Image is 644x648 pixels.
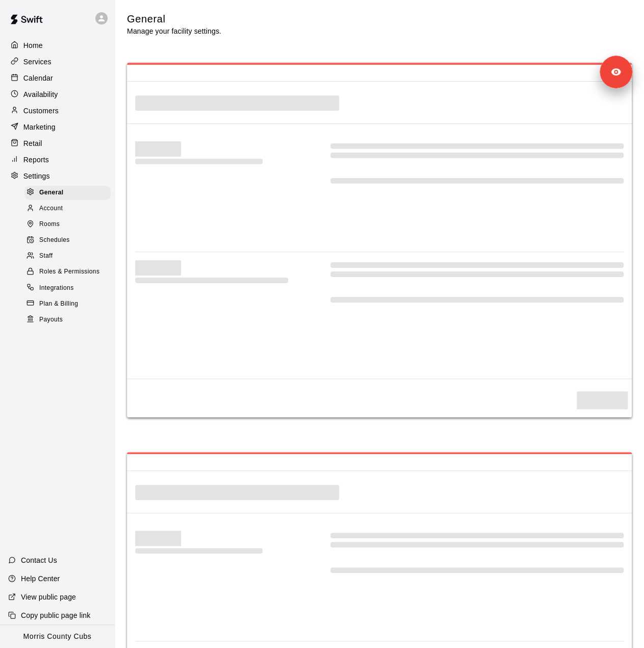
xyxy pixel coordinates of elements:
[8,70,107,86] a: Calendar
[127,26,221,36] p: Manage your facility settings.
[24,233,111,247] div: Schedules
[39,188,64,198] span: General
[8,103,107,118] a: Customers
[24,202,111,216] div: Account
[23,106,59,116] p: Customers
[39,315,63,325] span: Payouts
[39,235,70,245] span: Schedules
[23,40,43,51] p: Home
[39,267,99,277] span: Roles & Permissions
[24,248,115,264] a: Staff
[24,201,115,216] a: Account
[39,283,74,293] span: Integrations
[8,38,107,53] a: Home
[21,592,76,602] p: View public page
[24,264,115,280] a: Roles & Permissions
[23,57,51,67] p: Services
[24,281,111,295] div: Integrations
[23,138,42,148] p: Retail
[24,217,111,232] div: Rooms
[8,168,107,184] a: Settings
[24,249,111,263] div: Staff
[24,217,115,233] a: Rooms
[23,171,50,181] p: Settings
[39,219,60,230] span: Rooms
[23,122,56,132] p: Marketing
[8,136,107,151] a: Retail
[8,54,107,69] a: Services
[21,574,60,584] p: Help Center
[39,204,63,214] span: Account
[127,12,221,26] h5: General
[39,299,78,309] span: Plan & Billing
[39,251,53,261] span: Staff
[23,155,49,165] p: Reports
[24,280,115,296] a: Integrations
[8,119,107,135] a: Marketing
[23,631,92,642] p: Morris County Cubs
[24,265,111,279] div: Roles & Permissions
[24,233,115,248] a: Schedules
[24,185,115,201] a: General
[23,89,58,99] p: Availability
[24,312,115,328] a: Payouts
[8,152,107,167] a: Reports
[24,296,115,312] a: Plan & Billing
[21,610,90,620] p: Copy public page link
[21,555,57,565] p: Contact Us
[24,297,111,311] div: Plan & Billing
[24,313,111,327] div: Payouts
[23,73,53,83] p: Calendar
[8,87,107,102] a: Availability
[24,186,111,200] div: General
